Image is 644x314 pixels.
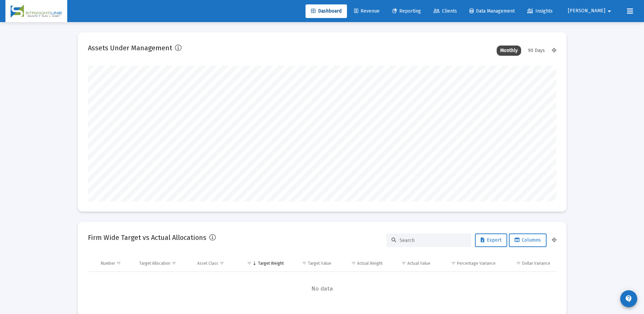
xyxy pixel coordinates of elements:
div: Actual Value [407,261,430,266]
a: Data Management [464,4,520,18]
button: Columns [509,233,547,247]
button: Export [475,233,507,247]
a: Reporting [387,4,426,18]
span: Clients [434,8,457,14]
td: Column Actual Value [387,255,435,272]
div: 90 Days [525,46,548,56]
span: Show filter options for column 'Actual Weight' [351,261,356,266]
span: Export [481,237,501,243]
div: Percentage Variance [457,261,496,266]
div: Target Allocation [139,261,170,266]
div: Target Weight [258,261,284,266]
span: Columns [515,237,541,243]
div: Dollar Variance [522,261,550,266]
span: Insights [527,8,553,14]
span: Revenue [354,8,380,14]
button: [PERSON_NAME] [560,4,622,18]
h2: Assets Under Management [88,42,172,53]
span: Show filter options for column 'Number' [116,261,121,266]
a: Dashboard [306,4,347,18]
input: Search [400,238,466,243]
td: Column Percentage Variance [435,255,500,272]
div: Asset Class [197,261,218,266]
h2: Firm Wide Target vs Actual Allocations [88,232,206,243]
span: Show filter options for column 'Target Allocation' [171,261,177,266]
span: Data Management [470,8,515,14]
div: Actual Weight [357,261,383,266]
span: Show filter options for column 'Target Weight' [247,261,252,266]
span: [PERSON_NAME] [568,8,605,14]
mat-icon: arrow_drop_down [605,4,613,18]
span: Show filter options for column 'Actual Value' [401,261,406,266]
span: Show filter options for column 'Percentage Variance' [451,261,456,266]
td: Column Dollar Variance [500,255,556,272]
td: Column Target Value [289,255,336,272]
div: Number [101,261,115,266]
td: Column Target Weight [238,255,289,272]
a: Insights [522,4,558,18]
td: Column Actual Weight [336,255,387,272]
div: Data grid [88,255,556,306]
span: Show filter options for column 'Target Value' [302,261,307,266]
td: Column Asset Class [192,255,238,272]
span: Show filter options for column 'Asset Class' [219,261,224,266]
div: Monthly [497,46,521,56]
img: Dashboard [11,4,62,18]
td: Column Target Allocation [134,255,192,272]
a: Revenue [349,4,385,18]
div: Target Value [308,261,331,266]
span: Show filter options for column 'Dollar Variance' [516,261,521,266]
mat-icon: contact_support [625,295,633,303]
span: Reporting [392,8,421,14]
td: Column Number [96,255,135,272]
span: Dashboard [311,8,342,14]
span: No data [88,285,556,293]
a: Clients [428,4,462,18]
